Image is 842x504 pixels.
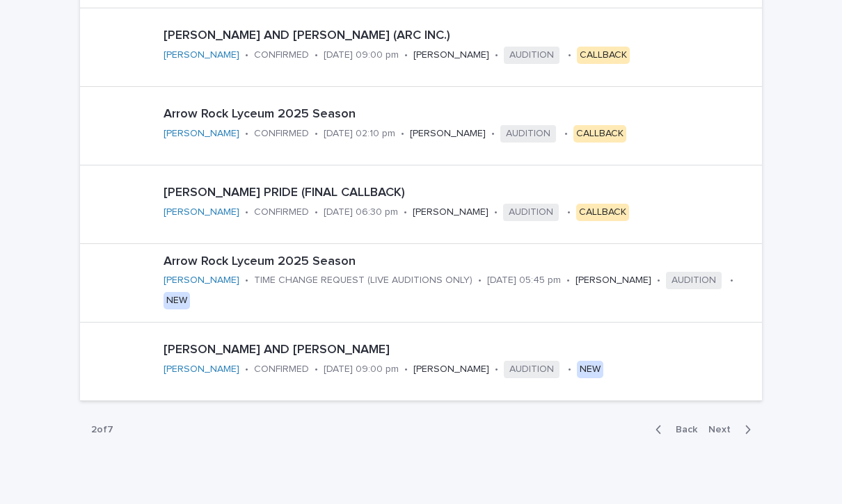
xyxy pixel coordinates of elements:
p: [DATE] 06:30 pm [324,206,398,218]
button: Next [703,423,762,436]
p: • [401,128,404,140]
div: CALLBACK [576,204,629,221]
a: Arrow Rock Lyceum 2025 Season[PERSON_NAME] •CONFIRMED•[DATE] 02:10 pm•[PERSON_NAME]•AUDITION•CALL... [80,87,762,165]
span: AUDITION [504,361,559,378]
p: • [657,275,660,286]
p: CONFIRMED [254,364,309,375]
p: CONFIRMED [254,49,309,61]
a: [PERSON_NAME] [164,364,239,375]
a: [PERSON_NAME] PRIDE (FINAL CALLBACK)[PERSON_NAME] •CONFIRMED•[DATE] 06:30 pm•[PERSON_NAME]•AUDITI... [80,165,762,244]
p: • [315,364,318,375]
a: [PERSON_NAME] AND [PERSON_NAME][PERSON_NAME] •CONFIRMED•[DATE] 09:00 pm•[PERSON_NAME]•AUDITION•NEW [80,323,762,401]
p: Arrow Rock Lyceum 2025 Season [164,254,756,270]
p: Arrow Rock Lyceum 2025 Season [164,107,756,122]
p: • [404,49,408,61]
a: Arrow Rock Lyceum 2025 Season[PERSON_NAME] •TIME CHANGE REQUEST (LIVE AUDITIONS ONLY)•[DATE] 05:4... [80,244,762,323]
p: • [245,128,248,140]
p: [PERSON_NAME] [413,364,489,375]
p: • [245,364,248,375]
button: Back [644,423,703,436]
a: [PERSON_NAME] [164,128,239,140]
p: CONFIRMED [254,206,309,218]
span: AUDITION [500,125,556,143]
span: AUDITION [504,47,559,64]
div: NEW [164,292,190,309]
p: • [567,206,571,218]
p: • [315,128,318,140]
a: [PERSON_NAME] [164,49,239,61]
p: [DATE] 05:45 pm [487,275,561,286]
p: CONFIRMED [254,128,309,140]
p: • [315,206,318,218]
p: • [730,275,733,286]
p: • [404,364,408,375]
p: • [568,364,571,375]
a: [PERSON_NAME] [164,206,239,218]
p: • [494,206,498,218]
p: TIME CHANGE REQUEST (LIVE AUDITIONS ONLY) [254,275,472,286]
p: [PERSON_NAME] [410,128,486,140]
p: [PERSON_NAME] AND [PERSON_NAME] [164,343,756,358]
p: • [245,275,248,286]
p: [PERSON_NAME] [575,275,651,286]
p: • [404,206,407,218]
p: • [245,206,248,218]
div: NEW [577,361,603,378]
a: [PERSON_NAME] AND [PERSON_NAME] (ARC INC.)[PERSON_NAME] •CONFIRMED•[DATE] 09:00 pm•[PERSON_NAME]•... [80,8,762,87]
div: CALLBACK [573,125,626,143]
p: • [478,275,482,286]
p: [DATE] 09:00 pm [324,49,399,61]
div: CALLBACK [577,47,630,64]
p: • [568,49,571,61]
p: [PERSON_NAME] [413,206,488,218]
p: [DATE] 09:00 pm [324,364,399,375]
span: Next [708,425,739,434]
p: • [564,128,568,140]
span: AUDITION [666,272,722,289]
p: [DATE] 02:10 pm [324,128,395,140]
p: [PERSON_NAME] [413,49,489,61]
p: • [495,364,498,375]
p: 2 of 7 [80,413,125,447]
p: • [566,275,570,286]
p: • [245,49,248,61]
a: [PERSON_NAME] [164,275,239,286]
p: • [491,128,495,140]
p: • [315,49,318,61]
p: [PERSON_NAME] PRIDE (FINAL CALLBACK) [164,186,756,201]
p: [PERSON_NAME] AND [PERSON_NAME] (ARC INC.) [164,29,756,44]
span: AUDITION [503,204,559,221]
span: Back [667,425,697,434]
p: • [495,49,498,61]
